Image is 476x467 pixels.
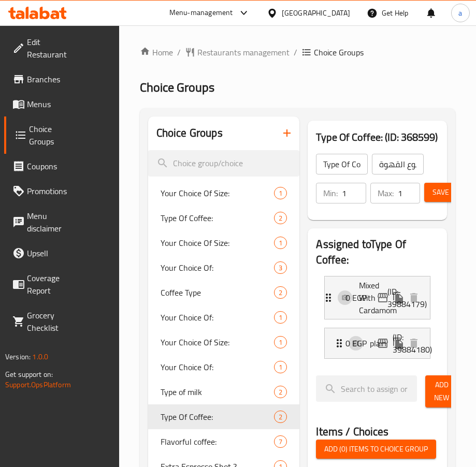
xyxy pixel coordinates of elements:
[27,272,71,297] span: Coverage Report
[282,7,350,19] div: [GEOGRAPHIC_DATA]
[406,290,422,305] button: delete
[275,387,286,397] span: 2
[148,355,300,380] div: Your Choice Of:1
[375,335,391,351] button: edit
[325,328,430,358] div: Expand
[378,187,394,199] p: Max:
[27,36,71,61] span: Edit Restaurant
[156,125,223,141] h2: Choice Groups
[424,183,457,202] button: Save
[27,185,71,197] span: Promotions
[4,154,79,179] a: Coupons
[185,46,290,59] a: Restaurants management
[148,380,300,404] div: Type of milk2
[316,375,417,402] input: search
[432,186,449,199] span: Save
[434,378,450,404] span: Add New
[406,335,422,351] button: delete
[275,338,286,347] span: 1
[32,350,48,363] span: 1.0.0
[5,350,31,363] span: Version:
[148,404,300,429] div: Type Of Coffee:2
[274,212,287,224] div: Choices
[274,261,287,274] div: Choices
[4,241,79,266] a: Upsell
[27,73,71,85] span: Branches
[169,7,233,19] div: Menu-management
[4,303,79,340] a: Grocery Checklist
[325,276,430,319] div: Expand
[275,263,286,273] span: 3
[161,411,274,423] span: Type Of Coffee:
[275,288,286,298] span: 2
[148,230,300,255] div: Your Choice Of Size:1
[345,291,375,304] p: 0 EGP
[274,311,287,324] div: Choices
[177,46,181,59] li: /
[425,375,458,407] button: Add New
[4,116,79,154] a: Choice Groups
[161,336,274,348] span: Your Choice Of Size:
[5,378,71,391] a: Support.OpsPlatform
[148,181,300,206] div: Your Choice Of Size:1
[148,305,300,330] div: Your Choice Of:1
[161,386,274,398] span: Type of milk
[4,92,79,116] a: Menus
[316,440,436,459] button: Add (0) items to choice group
[197,46,290,59] span: Restaurants management
[148,206,300,230] div: Type Of Coffee:2
[161,435,274,448] span: Flavorful coffee:
[29,123,71,148] span: Choice Groups
[27,160,71,172] span: Coupons
[148,255,300,280] div: Your Choice Of:3
[324,443,428,456] span: Add (0) items to choice group
[161,212,274,224] span: Type Of Coffee:
[27,247,71,259] span: Upsell
[275,437,286,447] span: 7
[294,46,297,59] li: /
[393,331,408,356] p: (ID: 39884180)
[275,362,286,372] span: 1
[148,429,300,454] div: Flavorful coffee:7
[275,313,286,323] span: 1
[148,150,300,177] input: search
[275,412,286,422] span: 2
[375,290,391,305] button: edit
[314,46,364,59] span: Choice Groups
[161,261,274,274] span: Your Choice Of:
[391,335,406,351] button: duplicate
[161,361,274,373] span: Your Choice Of:
[5,368,53,381] span: Get support on:
[27,98,71,110] span: Menus
[4,266,79,303] a: Coverage Report
[140,46,455,59] nav: breadcrumb
[275,238,286,248] span: 1
[161,187,274,199] span: Your Choice Of Size:
[4,203,79,241] a: Menu disclaimer
[27,210,71,235] span: Menu disclaimer
[323,187,338,199] p: Min:
[274,386,287,398] div: Choices
[316,424,388,440] h2: Items / Choices
[391,290,406,305] button: duplicate
[359,279,387,316] p: Mixed With Cardamom
[27,309,71,334] span: Grocery Checklist
[148,330,300,355] div: Your Choice Of Size:1
[316,237,439,268] h2: Assigned to Type Of Coffee:
[148,280,300,305] div: Coffee Type2
[161,311,274,324] span: Your Choice Of:
[4,67,79,92] a: Branches
[345,337,375,349] p: 0 EGP
[275,188,286,198] span: 1
[161,286,274,299] span: Coffee Type
[274,361,287,373] div: Choices
[161,237,274,249] span: Your Choice Of Size:
[274,435,287,448] div: Choices
[4,30,79,67] a: Edit Restaurant
[316,272,439,324] li: Expand
[275,213,286,223] span: 2
[4,179,79,203] a: Promotions
[274,237,287,249] div: Choices
[274,187,287,199] div: Choices
[387,285,407,310] p: (ID: 39884179)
